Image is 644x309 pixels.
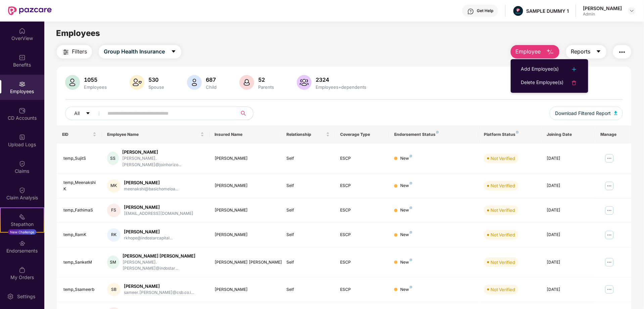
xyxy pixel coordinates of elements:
[19,160,26,167] img: svg+xml;base64,PHN2ZyBpZD0iQ2xhaW0iIHhtbG5zPSJodHRwOi8vd3d3LnczLm9yZy8yMDAwL3N2ZyIgd2lkdGg9IjIwIi...
[257,84,275,90] div: Parents
[130,75,144,90] img: svg+xml;base64,PHN2ZyB4bWxucz0iaHR0cDovL3d3dy53My5vcmcvMjAwMC9zdmciIHhtbG5zOnhsaW5rPSJodHRwOi8vd3...
[491,231,515,238] div: Not Verified
[286,155,329,162] div: Self
[340,259,383,266] div: ESCP
[547,155,590,162] div: [DATE]
[83,76,108,83] div: 1055
[99,45,181,59] button: Group Health Insurancecaret-down
[400,155,412,162] div: New
[286,132,324,137] span: Relationship
[400,286,412,293] div: New
[19,107,26,114] img: svg+xml;base64,PHN2ZyBpZD0iQ0RfQWNjb3VudHMiIGRhdGEtbmFtZT0iQ0QgQWNjb3VudHMiIHhtbG5zPSJodHRwOi8vd3...
[286,207,329,214] div: Self
[583,11,622,17] div: Admin
[122,155,204,168] div: [PERSON_NAME].[PERSON_NAME]@joinhorizo...
[596,49,601,55] span: caret-down
[19,240,26,247] img: svg+xml;base64,PHN2ZyBpZD0iRW5kb3JzZW1lbnRzIiB4bWxucz0iaHR0cDovL3d3dy53My5vcmcvMjAwMC9zdmciIHdpZH...
[477,8,493,13] div: Get Help
[583,5,622,11] div: [PERSON_NAME]
[257,76,275,83] div: 52
[147,84,166,90] div: Spouse
[124,186,178,192] div: meenakshi@basichomeloa...
[571,47,591,56] span: Reports
[394,132,473,137] div: Endorsement Status
[8,6,52,15] img: New Pazcare Logo
[237,111,250,116] span: search
[122,149,204,155] div: [PERSON_NAME]
[618,48,626,56] img: svg+xml;base64,PHN2ZyB4bWxucz0iaHR0cDovL3d3dy53My5vcmcvMjAwMC9zdmciIHdpZHRoPSIyNCIgaGVpZ2h0PSIyNC...
[340,207,383,214] div: ESCP
[104,47,165,56] span: Group Health Insurance
[340,286,383,293] div: ESCP
[516,47,541,56] span: Employee
[629,8,635,13] img: svg+xml;base64,PHN2ZyBpZD0iRHJvcGRvd24tMzJ4MzIiIHhtbG5zPSJodHRwOi8vd3d3LnczLm9yZy8yMDAwL3N2ZyIgd2...
[511,45,559,59] button: Employee
[570,79,578,87] img: svg+xml;base64,PHN2ZyB4bWxucz0iaHR0cDovL3d3dy53My5vcmcvMjAwMC9zdmciIHdpZHRoPSIyNCIgaGVpZ2h0PSIyNC...
[171,49,176,55] span: caret-down
[124,235,173,241] div: rkhope@indostarcapital...
[215,286,276,293] div: [PERSON_NAME]
[204,76,218,83] div: 687
[7,293,14,300] img: svg+xml;base64,PHN2ZyBpZD0iU2V0dGluZy0yMHgyMCIgeG1sbnM9Imh0dHA6Ly93d3cudzMub3JnLzIwMDAvc3ZnIiB3aW...
[570,65,578,73] img: svg+xml;base64,PHN2ZyB4bWxucz0iaHR0cDovL3d3dy53My5vcmcvMjAwMC9zdmciIHdpZHRoPSIyNCIgaGVpZ2h0PSIyNC...
[204,84,218,90] div: Child
[65,107,106,120] button: Allcaret-down
[19,134,26,141] img: svg+xml;base64,PHN2ZyBpZD0iVXBsb2FkX0xvZ3MiIGRhdGEtbmFtZT0iVXBsb2FkIExvZ3MiIHhtbG5zPSJodHRwOi8vd3...
[19,214,26,220] img: svg+xml;base64,PHN2ZyB4bWxucz0iaHR0cDovL3d3dy53My5vcmcvMjAwMC9zdmciIHdpZHRoPSIyMSIgaGVpZ2h0PSIyMC...
[56,28,100,38] span: Employees
[123,253,204,259] div: [PERSON_NAME] [PERSON_NAME]
[491,182,515,189] div: Not Verified
[215,207,276,214] div: [PERSON_NAME]
[516,131,519,133] img: svg+xml;base64,PHN2ZyB4bWxucz0iaHR0cDovL3d3dy53My5vcmcvMjAwMC9zdmciIHdpZHRoPSI4IiBoZWlnaHQ9IjgiIH...
[467,8,474,15] img: svg+xml;base64,PHN2ZyBpZD0iSGVscC0zMngzMiIgeG1sbnM9Imh0dHA6Ly93d3cudzMub3JnLzIwMDAvc3ZnIiB3aWR0aD...
[555,110,611,117] span: Download Filtered Report
[547,207,590,214] div: [DATE]
[410,206,412,209] img: svg+xml;base64,PHN2ZyB4bWxucz0iaHR0cDovL3d3dy53My5vcmcvMjAwMC9zdmciIHdpZHRoPSI4IiBoZWlnaHQ9IjgiIH...
[19,187,26,194] img: svg+xml;base64,PHN2ZyBpZD0iQ2xhaW0iIHhtbG5zPSJodHRwOi8vd3d3LnczLm9yZy8yMDAwL3N2ZyIgd2lkdGg9IjIwIi...
[604,153,615,164] img: manageButton
[314,76,368,83] div: 2324
[107,256,119,269] div: SM
[547,286,590,293] div: [DATE]
[484,132,536,137] div: Platform Status
[107,204,121,217] div: FS
[314,84,368,90] div: Employees+dependents
[123,259,204,272] div: [PERSON_NAME].[PERSON_NAME]@indostar...
[604,257,615,268] img: manageButton
[521,65,559,73] div: Add Employee(s)
[400,232,412,238] div: New
[491,155,515,162] div: Not Verified
[107,283,121,296] div: SB
[491,286,515,293] div: Not Verified
[547,259,590,266] div: [DATE]
[526,8,569,14] div: SAMPLE DUMMY 1
[410,155,412,157] img: svg+xml;base64,PHN2ZyB4bWxucz0iaHR0cDovL3d3dy53My5vcmcvMjAwMC9zdmciIHdpZHRoPSI4IiBoZWlnaHQ9IjgiIH...
[215,259,276,266] div: [PERSON_NAME] [PERSON_NAME]
[286,232,329,238] div: Self
[286,259,329,266] div: Self
[604,284,615,295] img: manageButton
[521,79,563,87] div: Delete Employee(s)
[410,259,412,261] img: svg+xml;base64,PHN2ZyB4bWxucz0iaHR0cDovL3d3dy53My5vcmcvMjAwMC9zdmciIHdpZHRoPSI4IiBoZWlnaHQ9IjgiIH...
[62,48,70,56] img: svg+xml;base64,PHN2ZyB4bWxucz0iaHR0cDovL3d3dy53My5vcmcvMjAwMC9zdmciIHdpZHRoPSIyNCIgaGVpZ2h0PSIyNC...
[187,75,202,90] img: svg+xml;base64,PHN2ZyB4bWxucz0iaHR0cDovL3d3dy53My5vcmcvMjAwMC9zdmciIHhtbG5zOnhsaW5rPSJodHRwOi8vd3...
[210,125,281,144] th: Insured Name
[410,182,412,185] img: svg+xml;base64,PHN2ZyB4bWxucz0iaHR0cDovL3d3dy53My5vcmcvMjAwMC9zdmciIHdpZHRoPSI4IiBoZWlnaHQ9IjgiIH...
[124,229,173,235] div: [PERSON_NAME]
[215,183,276,189] div: [PERSON_NAME]
[400,259,412,266] div: New
[57,125,102,144] th: EID
[436,131,439,133] img: svg+xml;base64,PHN2ZyB4bWxucz0iaHR0cDovL3d3dy53My5vcmcvMjAwMC9zdmciIHdpZHRoPSI4IiBoZWlnaHQ9IjgiIH...
[63,180,96,192] div: temp_MeenakshiK
[286,286,329,293] div: Self
[147,76,166,83] div: 530
[550,107,623,120] button: Download Filtered Report
[239,75,254,90] img: svg+xml;base64,PHN2ZyB4bWxucz0iaHR0cDovL3d3dy53My5vcmcvMjAwMC9zdmciIHhtbG5zOnhsaW5rPSJodHRwOi8vd3...
[614,111,617,115] img: svg+xml;base64,PHN2ZyB4bWxucz0iaHR0cDovL3d3dy53My5vcmcvMjAwMC9zdmciIHhtbG5zOnhsaW5rPSJodHRwOi8vd3...
[86,111,90,116] span: caret-down
[57,45,92,59] button: Filters
[62,132,91,137] span: EID
[340,183,383,189] div: ESCP
[19,81,26,87] img: svg+xml;base64,PHN2ZyBpZD0iRW1wbG95ZWVzIiB4bWxucz0iaHR0cDovL3d3dy53My5vcmcvMjAwMC9zdmciIHdpZHRoPS...
[19,267,26,273] img: svg+xml;base64,PHN2ZyBpZD0iTXlfT3JkZXJzIiBkYXRhLW5hbWU9Ik15IE9yZGVycyIgeG1sbnM9Imh0dHA6Ly93d3cudz...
